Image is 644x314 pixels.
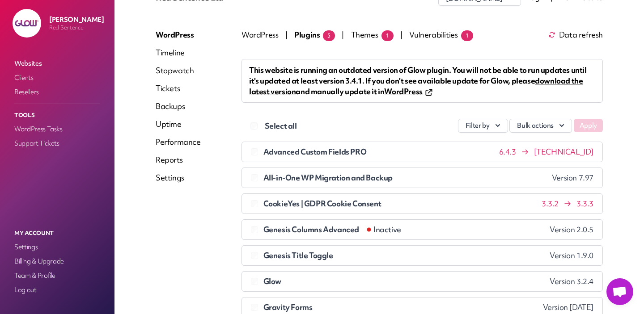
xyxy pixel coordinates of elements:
[550,225,593,234] span: Version 2.0.5
[156,155,201,165] a: Reports
[13,123,102,135] a: WordPress Tasks
[263,224,401,234] span: Genesis Columns Advanced
[263,302,313,312] span: Gravity Forms
[13,241,102,253] a: Settings
[381,30,394,41] span: 1
[542,199,593,208] span: 3.3.2 3.3.3
[263,198,381,209] span: CookieYes | GDPR Cookie Consent
[156,119,201,130] a: Uptime
[366,224,401,234] span: Inactive
[263,172,393,183] span: All-in-One WP Migration and Backup
[13,137,102,150] a: Support Tickets
[156,137,201,147] a: Performance
[13,269,102,282] a: Team & Profile
[265,121,297,131] label: Select all
[13,109,102,121] p: Tools
[263,250,333,260] span: Genesis Title Toggle
[13,86,102,98] a: Resellers
[13,255,102,268] a: Billing & Upgrade
[548,31,603,38] span: Data refresh
[13,227,102,239] p: My Account
[574,119,603,132] button: Apply
[156,47,201,58] a: Timeline
[13,71,102,84] a: Clients
[49,15,104,24] p: [PERSON_NAME]
[285,29,288,40] span: |
[509,119,572,133] button: Bulk actions
[241,29,280,40] span: WordPress
[249,75,583,96] a: download the latest version
[156,101,201,112] a: Backups
[323,30,335,41] span: 5
[263,147,367,157] span: Advanced Custom Fields PRO
[156,65,201,76] a: Stopwatch
[156,172,201,183] a: Settings
[606,278,633,305] a: Open chat
[13,284,102,296] a: Log out
[543,303,593,312] span: Version [DATE]
[458,119,508,133] button: Filter by
[249,65,587,96] span: This website is running an outdated version of Glow plugin. You will not be able to run updates u...
[552,173,593,182] span: Version 7.97
[400,29,402,40] span: |
[461,30,473,41] span: 1
[156,83,201,94] a: Tickets
[294,29,335,40] span: Plugins
[263,276,281,286] span: Glow
[49,24,104,31] p: Red Sentence
[384,86,433,96] a: WordPress
[351,29,394,40] span: Themes
[499,147,593,156] span: 6.4.3 [TECHNICAL_ID]
[13,57,102,70] a: Websites
[342,29,344,40] span: |
[409,29,473,40] span: Vulnerabilities
[550,277,593,286] span: Version 3.2.4
[156,29,201,40] a: WordPress
[550,251,593,260] span: Version 1.9.0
